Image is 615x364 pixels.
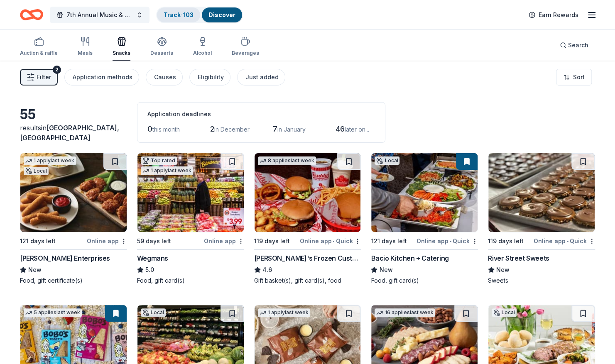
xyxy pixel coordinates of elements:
span: 4.6 [262,265,272,275]
button: Application methods [64,69,139,86]
div: Snacks [113,50,130,56]
div: Online app [204,236,244,246]
span: 7th Annual Music & Memories Gala [66,10,133,20]
img: Image for Bacio Kitchen + Catering [371,153,478,232]
span: in December [214,126,250,133]
button: Just added [237,69,285,86]
div: Online app Quick [534,236,595,246]
div: 121 days left [20,236,56,246]
div: Food, gift certificate(s) [20,276,127,285]
div: 119 days left [254,236,290,246]
img: Image for River Street Sweets [488,153,595,232]
button: Causes [146,69,183,86]
div: Desserts [150,50,173,56]
button: Track· 103Discover [156,7,243,23]
button: Filter2 [20,69,58,86]
div: Causes [154,72,176,82]
span: New [379,265,392,275]
div: Online app Quick [299,236,361,246]
button: Beverages [232,33,259,61]
div: [PERSON_NAME] Enterprises [20,253,110,263]
a: Home [20,5,43,24]
div: Auction & raffle [20,50,58,56]
div: Application methods [73,72,132,82]
img: Image for Freddy's Frozen Custard & Steakburgers [255,153,361,232]
div: Top rated [141,156,177,165]
span: New [28,265,42,275]
a: Discover [208,11,235,18]
div: Local [375,156,399,165]
button: Desserts [150,33,173,61]
span: 7 [273,125,277,133]
a: Image for River Street Sweets119 days leftOnline app•QuickRiver Street SweetsNewSweets [488,153,595,285]
span: New [496,265,510,275]
a: Track· 103 [164,11,194,18]
button: Eligibility [189,69,230,86]
div: 1 apply last week [24,156,76,165]
span: Sort [573,72,585,82]
div: Sweets [488,276,595,285]
button: 7th Annual Music & Memories Gala [50,7,149,23]
div: Food, gift card(s) [371,276,478,285]
a: Earn Rewards [524,7,583,22]
div: 1 apply last week [141,166,193,175]
button: Alcohol [193,33,212,61]
span: Search [568,40,588,50]
span: 5.0 [145,265,154,275]
div: Local [24,167,49,175]
div: 121 days left [371,236,407,246]
img: Image for Wegmans [137,153,244,232]
div: Application deadlines [147,109,375,119]
span: 0 [147,125,152,133]
button: Meals [78,33,93,61]
div: Online app Quick [417,236,478,246]
div: 2 [53,66,61,74]
button: Sort [556,69,592,86]
span: in [20,124,119,142]
span: Filter [37,72,51,82]
span: • [450,238,451,244]
a: Image for Doherty Enterprises1 applylast weekLocal121 days leftOnline app[PERSON_NAME] Enterprise... [20,153,127,285]
span: 46 [336,125,345,133]
div: Wegmans [137,253,168,263]
div: Bacio Kitchen + Catering [371,253,448,263]
span: [GEOGRAPHIC_DATA], [GEOGRAPHIC_DATA] [20,124,119,142]
div: 55 [20,106,127,123]
span: this month [152,126,180,133]
span: later on... [345,126,369,133]
span: • [333,238,334,244]
button: Auction & raffle [20,33,58,61]
div: Local [492,308,517,317]
a: Image for Bacio Kitchen + CateringLocal121 days leftOnline app•QuickBacio Kitchen + CateringNewFo... [371,153,478,285]
span: in January [277,126,306,133]
a: Image for WegmansTop rated1 applylast week59 days leftOnline appWegmans5.0Food, gift card(s) [137,153,244,285]
button: Search [553,37,595,54]
div: results [20,123,127,143]
img: Image for Doherty Enterprises [20,153,127,232]
div: Local [141,308,166,317]
div: Meals [78,50,93,56]
div: Eligibility [198,72,224,82]
div: River Street Sweets [488,253,549,263]
div: 59 days left [137,236,171,246]
span: 2 [210,125,214,133]
div: 16 applies last week [375,308,435,317]
div: 5 applies last week [24,308,82,317]
a: Image for Freddy's Frozen Custard & Steakburgers8 applieslast week119 days leftOnline app•Quick[P... [254,153,361,285]
div: Online app [87,236,127,246]
div: 1 apply last week [258,308,310,317]
div: Just added [245,72,279,82]
div: Beverages [232,50,259,56]
div: [PERSON_NAME]'s Frozen Custard & Steakburgers [254,253,361,263]
div: 8 applies last week [258,156,316,165]
div: Gift basket(s), gift card(s), food [254,276,361,285]
div: 119 days left [488,236,524,246]
button: Snacks [113,33,130,61]
span: • [567,238,568,244]
div: Alcohol [193,50,212,56]
div: Food, gift card(s) [137,276,244,285]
